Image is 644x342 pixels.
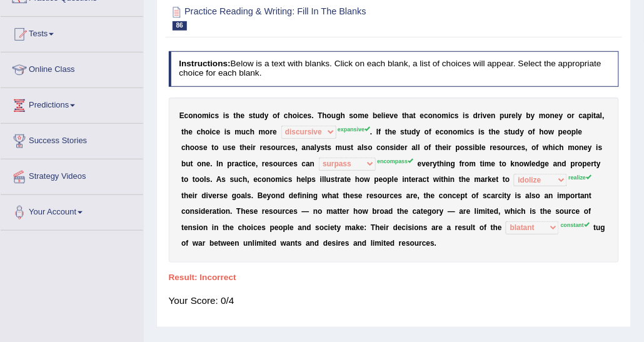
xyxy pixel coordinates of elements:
[526,111,531,120] b: b
[370,128,372,136] b: .
[368,143,373,152] b: o
[428,111,433,120] b: o
[455,111,459,120] b: s
[384,111,386,120] b: i
[216,159,218,168] b: I
[405,111,409,120] b: h
[328,143,332,152] b: s
[197,159,201,168] b: o
[526,143,528,152] b: ,
[386,111,390,120] b: e
[438,143,442,152] b: h
[480,143,481,152] b: l
[591,111,593,120] b: i
[273,159,278,168] b: o
[583,111,587,120] b: a
[600,111,602,120] b: l
[253,143,256,152] b: r
[236,111,240,120] b: h
[571,128,576,136] b: p
[385,143,390,152] b: n
[456,143,460,152] b: p
[508,128,511,136] b: t
[451,159,455,168] b: g
[243,159,246,168] b: t
[412,143,416,152] b: a
[347,143,351,152] b: s
[341,111,345,120] b: h
[548,128,554,136] b: w
[425,128,429,136] b: o
[448,128,453,136] b: n
[479,128,481,136] b: i
[549,143,553,152] b: h
[242,143,246,152] b: h
[250,128,254,136] b: h
[518,111,523,120] b: y
[531,111,535,120] b: y
[546,111,550,120] b: o
[269,159,273,168] b: s
[532,143,536,152] b: o
[336,111,340,120] b: g
[253,111,256,120] b: t
[265,128,269,136] b: o
[587,111,591,120] b: p
[425,143,429,152] b: o
[401,143,405,152] b: e
[302,159,306,168] b: c
[563,128,567,136] b: e
[588,143,592,152] b: y
[262,159,265,168] b: r
[598,143,603,152] b: s
[234,128,241,136] b: m
[181,159,186,168] b: b
[1,17,143,48] a: Tests
[233,111,236,120] b: t
[596,143,598,152] b: i
[422,159,426,168] b: v
[325,143,328,152] b: t
[288,143,292,152] b: e
[285,159,289,168] b: c
[405,128,407,136] b: t
[358,111,365,120] b: m
[283,159,286,168] b: r
[513,143,518,152] b: c
[321,143,325,152] b: s
[169,4,448,31] h2: Practice Reading & Writing: Fill In The Blanks
[579,111,583,120] b: c
[443,143,447,152] b: e
[388,128,392,136] b: h
[462,159,465,168] b: r
[343,143,347,152] b: u
[199,143,204,152] b: s
[420,111,425,120] b: e
[555,143,560,152] b: c
[528,128,533,136] b: o
[223,143,227,152] b: u
[302,143,306,152] b: a
[197,128,201,136] b: c
[385,128,388,136] b: t
[362,143,364,152] b: l
[560,143,564,152] b: h
[559,111,563,120] b: y
[186,159,190,168] b: u
[511,128,515,136] b: u
[544,128,548,136] b: o
[426,159,430,168] b: e
[487,111,491,120] b: e
[449,143,452,152] b: r
[505,128,509,136] b: s
[553,143,555,152] b: i
[505,111,509,120] b: u
[228,159,232,168] b: p
[572,111,575,120] b: r
[392,128,396,136] b: e
[271,143,276,152] b: o
[327,111,331,120] b: o
[381,143,385,152] b: o
[558,128,563,136] b: p
[510,143,513,152] b: r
